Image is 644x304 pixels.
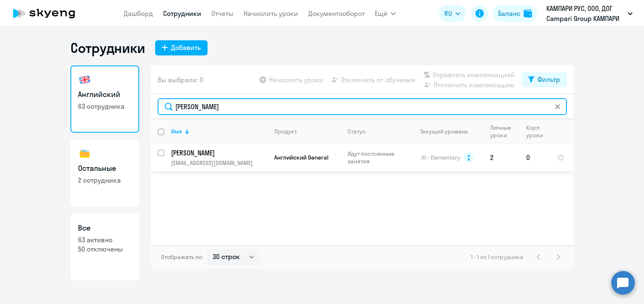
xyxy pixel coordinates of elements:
[158,98,567,115] input: Поиск по имени, email, продукту или статусу
[375,8,387,18] span: Ещё
[519,144,550,171] td: 0
[211,9,234,18] a: Отчеты
[412,128,483,135] div: Текущий уровень
[78,163,132,174] h3: Остальные
[526,124,550,139] div: Корп. уроки
[171,148,267,157] a: [PERSON_NAME]
[498,8,520,18] div: Баланс
[274,128,340,135] div: Продукт
[78,73,91,86] img: english
[78,147,91,160] img: others
[483,144,519,171] td: 2
[538,74,560,84] div: Фильтр
[375,5,396,22] button: Ещё
[70,213,139,280] a: Все63 активно50 отключены
[124,9,153,18] a: Дашборд
[274,128,297,135] div: Продукт
[158,75,203,85] span: Вы выбрали: 0
[171,148,266,157] p: [PERSON_NAME]
[70,66,139,133] a: Английский63 сотрудника
[526,124,543,139] div: Корп. уроки
[490,124,512,139] div: Личные уроки
[163,9,201,18] a: Сотрудники
[244,9,298,18] a: Начислить уроки
[348,150,405,165] p: Идут постоянные занятия
[546,3,624,24] p: КАМПАРИ РУС, ООО, ДОГ Campari Group КАМПАРИ
[420,128,468,135] div: Текущий уровень
[348,128,366,135] div: Статус
[70,39,145,56] h1: Сотрудники
[78,244,132,254] p: 50 отключены
[444,8,452,18] span: RU
[171,159,267,167] p: [EMAIL_ADDRESS][DOMAIN_NAME]
[439,5,466,22] button: RU
[78,102,132,111] p: 63 сотрудника
[493,5,537,22] button: Балансbalance
[78,89,132,100] h3: Английский
[274,154,328,161] span: Английский General
[171,42,201,52] div: Добавить
[78,223,132,233] h3: Все
[171,128,267,135] div: Имя
[524,9,532,18] img: balance
[471,253,523,261] span: 1 - 1 из 1 сотрудника
[78,176,132,185] p: 2 сотрудника
[542,3,637,24] button: КАМПАРИ РУС, ООО, ДОГ Campari Group КАМПАРИ
[308,9,365,18] a: Документооборот
[70,139,139,207] a: Остальные2 сотрудника
[348,128,405,135] div: Статус
[490,124,519,139] div: Личные уроки
[171,128,182,135] div: Имя
[161,253,203,261] span: Отображать по:
[421,154,460,161] span: A1 - Elementary
[78,235,132,244] p: 63 активно
[155,40,208,55] button: Добавить
[522,72,567,87] button: Фильтр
